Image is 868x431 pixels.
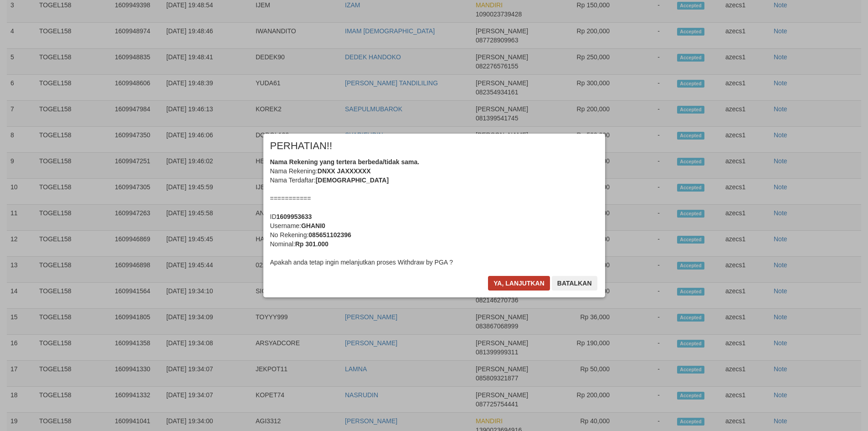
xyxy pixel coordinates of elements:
b: Rp 301.000 [295,240,329,248]
b: Nama Rekening yang tertera berbeda/tidak sama. [270,158,420,166]
div: Nama Rekening: Nama Terdaftar: =========== ID Username: No Rekening: Nominal: Apakah anda tetap i... [270,157,598,267]
button: Batalkan [552,276,597,291]
b: 1609953633 [277,213,312,220]
span: PERHATIAN!! [270,141,333,151]
b: 085651102396 [308,231,351,239]
b: DNXX JAXXXXXX [318,167,371,175]
b: [DEMOGRAPHIC_DATA] [316,177,389,184]
b: GHANI0 [301,222,325,229]
button: Ya, lanjutkan [488,276,550,291]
